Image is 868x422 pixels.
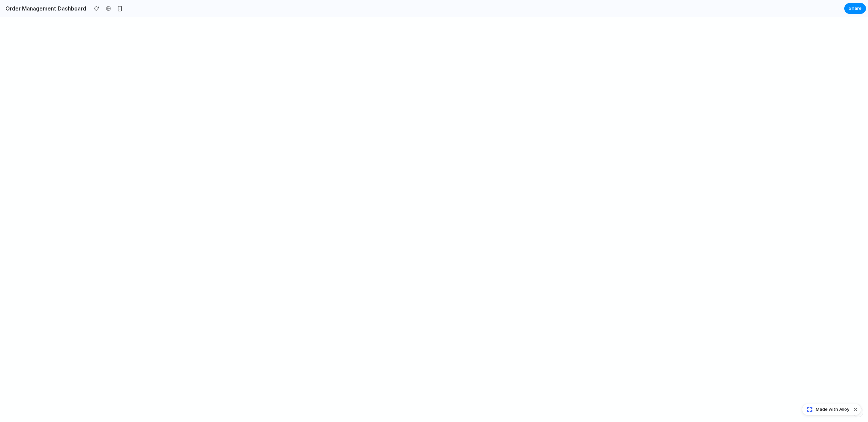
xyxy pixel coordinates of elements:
span: Made with Alloy [816,406,849,413]
a: Made with Alloy [802,406,850,413]
button: Share [844,3,866,14]
h2: Order Management Dashboard [3,4,86,13]
span: Share [849,5,862,12]
button: Dismiss watermark [851,405,860,414]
